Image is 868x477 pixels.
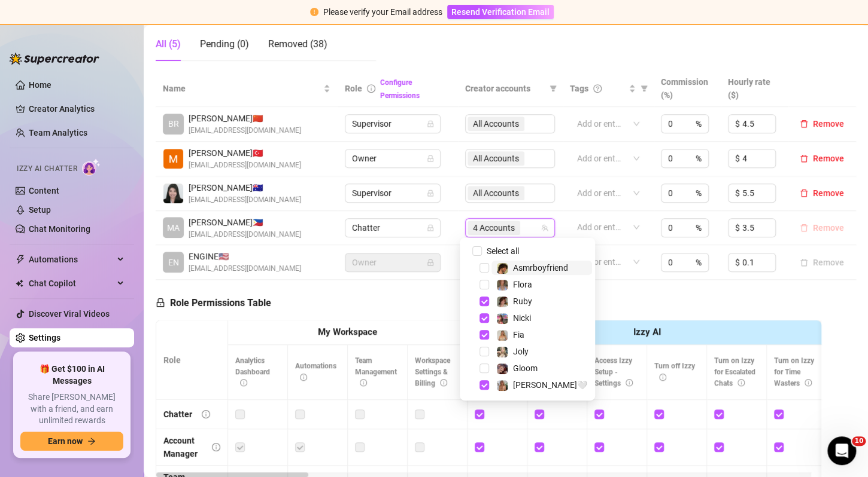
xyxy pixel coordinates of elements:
span: Role [345,84,362,93]
span: lock [156,298,165,307]
img: Asmrboyfriend [497,263,508,274]
a: Settings [29,333,60,343]
a: Creator Analytics [29,99,125,118]
span: delete [800,120,808,128]
span: Fia [513,330,524,340]
span: Izzy AI Chatter [17,163,77,175]
span: info-circle [360,379,367,386]
span: Select tree node [479,313,489,323]
th: Name [156,71,338,107]
span: question-circle [593,84,602,93]
span: [PERSON_NAME]🤍 [513,380,587,390]
span: Joly [513,347,529,356]
img: AI Chatter [82,158,101,176]
span: 10 [852,436,866,446]
span: Earn now [48,436,83,446]
span: Creator accounts [465,82,545,95]
span: Supervisor [352,184,433,202]
span: Select tree node [479,347,489,356]
span: [EMAIL_ADDRESS][DOMAIN_NAME] [189,229,301,240]
button: Remove [795,151,849,166]
span: info-circle [738,379,745,386]
span: lock [427,189,434,197]
span: Share [PERSON_NAME] with a friend, and earn unlimited rewards [20,392,123,427]
th: Role [156,320,228,400]
span: Automations [295,362,336,381]
strong: My Workspace [318,326,377,337]
span: 4 Accounts [473,221,515,234]
span: 4 Accounts [468,221,520,235]
th: Hourly rate ($) [721,71,788,107]
span: Ruby [513,296,532,306]
a: Team Analytics [29,128,87,137]
span: Workspace Settings & Billing [415,356,450,387]
img: Chat Copilot [16,279,23,288]
img: Fia [497,330,508,341]
span: thunderbolt [16,255,25,264]
span: info-circle [240,379,247,386]
span: Asmrboyfriend [513,263,568,273]
span: [EMAIL_ADDRESS][DOMAIN_NAME] [189,160,301,171]
span: [EMAIL_ADDRESS][DOMAIN_NAME] [189,194,301,206]
a: Content [29,186,59,195]
button: Remove [795,186,849,200]
span: delete [800,189,808,197]
h5: Role Permissions Table [156,296,271,310]
span: team [541,224,548,231]
span: info-circle [440,379,447,386]
button: Remove [795,221,849,235]
div: Chatter [163,408,192,421]
strong: Izzy AI [633,326,661,337]
div: All (5) [156,37,181,51]
span: info-circle [202,410,210,418]
span: Select tree node [479,280,489,289]
span: Select tree node [479,363,489,373]
span: delete [800,224,808,232]
span: filter [547,79,559,97]
span: info-circle [659,374,666,381]
span: Turn off Izzy [654,362,695,381]
button: Earn nowarrow-right [20,432,123,451]
span: MA [167,221,180,234]
span: delete [800,154,808,163]
span: [PERSON_NAME] 🇦🇺 [189,181,301,194]
span: lock [427,155,434,162]
span: Remove [813,119,844,129]
img: logo-BBDzfeDw.svg [10,53,99,65]
a: Discover Viral Videos [29,309,110,319]
a: Home [29,80,51,90]
span: [EMAIL_ADDRESS][DOMAIN_NAME] [189,263,301,274]
span: Tags [570,82,588,95]
span: lock [427,224,434,231]
span: lock [427,259,434,266]
span: Access Izzy Setup - Settings [594,356,633,387]
span: filter [641,85,648,92]
span: ENGINE 🇺🇸 [189,250,301,263]
span: Select tree node [479,380,489,390]
iframe: Intercom live chat [827,436,856,465]
th: Commission (%) [654,71,721,107]
img: Pam🤍 [497,380,508,391]
span: [PERSON_NAME] 🇹🇷 [189,146,301,160]
a: Chat Monitoring [29,224,90,234]
span: Select tree node [479,263,489,273]
span: Turn on Izzy for Escalated Chats [714,356,755,387]
span: [PERSON_NAME] 🇵🇭 [189,216,301,229]
span: Chatter [352,219,433,237]
img: Flora [497,280,508,291]
span: lock [427,120,434,127]
img: Nicki [497,313,508,324]
span: [PERSON_NAME] 🇨🇳 [189,112,301,125]
img: Joly [497,347,508,357]
span: info-circle [626,379,633,386]
span: filter [638,79,650,97]
span: Analytics Dashboard [235,356,270,387]
span: [EMAIL_ADDRESS][DOMAIN_NAME] [189,125,301,136]
span: arrow-right [87,437,96,445]
button: Resend Verification Email [447,5,554,19]
a: Setup [29,205,51,215]
span: exclamation-circle [310,8,318,16]
img: Mila Engine [163,149,183,169]
img: Ruby [497,296,508,307]
span: Remove [813,154,844,163]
